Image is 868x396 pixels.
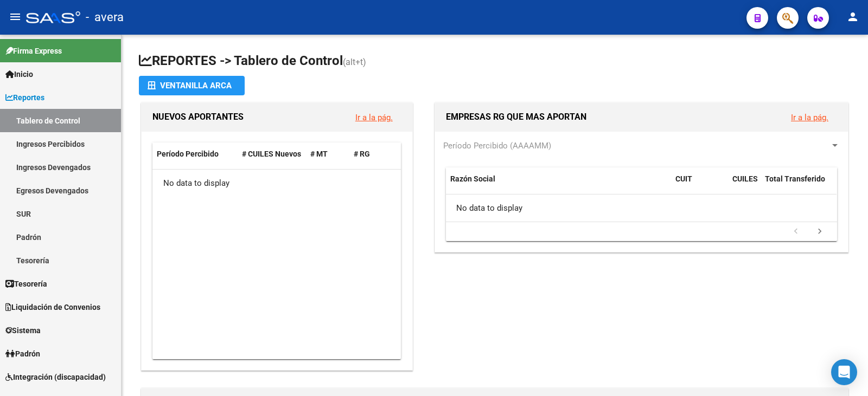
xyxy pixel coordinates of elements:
[5,371,106,383] span: Integración (discapacidad)
[152,170,401,197] div: No data to display
[343,57,366,67] span: (alt+t)
[306,142,349,166] datatable-header-cell: # MT
[355,113,393,122] a: Ir a la pág.
[152,112,244,122] span: NUEVOS APORTANTES
[157,150,219,158] span: Período Percibido
[831,359,857,385] div: Open Intercom Messenger
[765,174,825,183] span: Total Transferido
[354,150,370,158] span: # RG
[675,174,692,183] span: CUIT
[5,301,100,313] span: Liquidación de Convenios
[139,76,245,95] button: Ventanilla ARCA
[671,167,728,203] datatable-header-cell: CUIT
[86,5,124,29] span: - avera
[5,68,33,80] span: Inicio
[443,141,551,151] span: Período Percibido (AAAAMM)
[446,112,586,122] span: EMPRESAS RG QUE MAS APORTAN
[148,76,236,95] div: Ventanilla ARCA
[349,142,393,166] datatable-header-cell: # RG
[242,150,301,158] span: # CUILES Nuevos
[139,52,851,71] h1: REPORTES -> Tablero de Control
[5,324,41,336] span: Sistema
[5,278,47,290] span: Tesorería
[761,167,837,203] datatable-header-cell: Total Transferido
[732,174,758,183] span: CUILES
[809,226,830,238] a: go to next page
[238,142,307,166] datatable-header-cell: # CUILES Nuevos
[446,194,837,222] div: No data to display
[5,348,40,360] span: Padrón
[5,45,62,57] span: Firma Express
[450,174,495,183] span: Razón Social
[728,167,761,203] datatable-header-cell: CUILES
[152,142,238,166] datatable-header-cell: Período Percibido
[846,10,859,23] mat-icon: person
[782,107,837,127] button: Ir a la pág.
[786,226,806,238] a: go to previous page
[9,10,22,23] mat-icon: menu
[446,167,671,203] datatable-header-cell: Razón Social
[347,107,401,127] button: Ir a la pág.
[5,92,44,103] span: Reportes
[310,150,328,158] span: # MT
[791,113,828,122] a: Ir a la pág.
